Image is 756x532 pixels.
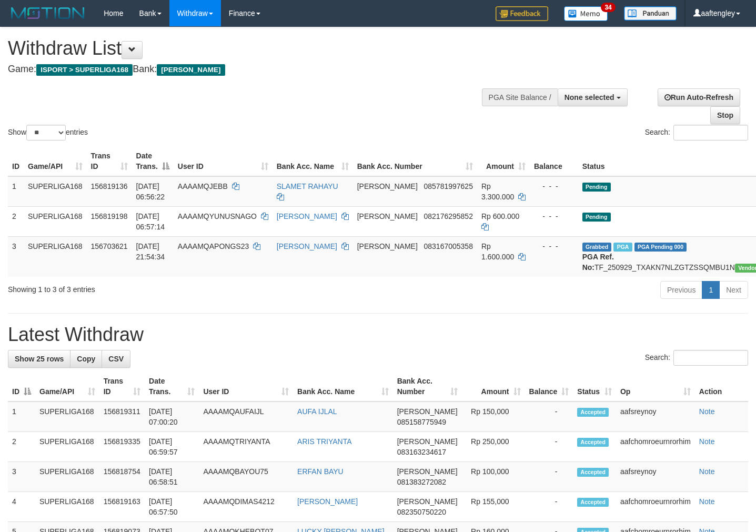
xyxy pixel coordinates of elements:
span: Show 25 rows [15,355,64,363]
td: AAAAMQAUFAIJL [199,401,293,432]
th: Game/API: activate to sort column ascending [35,372,99,401]
a: ERFAN BAYU [297,467,344,476]
input: Search: [673,125,748,140]
a: Previous [660,281,702,299]
a: Note [699,437,715,446]
a: [PERSON_NAME] [297,497,358,506]
h1: Withdraw List [8,38,493,59]
td: [DATE] 06:59:57 [145,432,199,462]
th: User ID: activate to sort column ascending [174,146,273,176]
span: Accepted [577,468,609,477]
span: Copy 083167005358 to clipboard [424,242,472,250]
td: SUPERLIGA168 [35,401,99,432]
span: Marked by aafchhiseyha [613,243,632,252]
td: aafsreynoy [616,462,695,492]
td: aafsreynoy [616,401,695,432]
td: AAAAMQTRIYANTA [199,432,293,462]
h1: Latest Withdraw [8,324,748,345]
label: Show entries [8,125,88,140]
span: [PERSON_NAME] [397,497,458,506]
td: aafchomroeurnrorhim [616,432,695,462]
span: [DATE] 21:54:34 [136,242,165,261]
a: Stop [710,106,740,124]
th: ID: activate to sort column descending [8,372,35,401]
td: SUPERLIGA168 [35,432,99,462]
b: PGA Ref. No: [582,253,614,272]
span: Rp 600.000 [481,212,519,220]
span: Copy 083163234617 to clipboard [397,448,446,456]
span: 34 [601,3,615,12]
span: Copy 085781997625 to clipboard [424,182,472,190]
td: 1 [8,401,35,432]
span: ISPORT > SUPERLIGA168 [36,64,133,76]
span: Copy 082176295852 to clipboard [424,212,472,220]
td: Rp 155,000 [462,492,525,522]
th: Status: activate to sort column ascending [573,372,616,401]
span: Copy 085158775949 to clipboard [397,418,446,426]
td: 4 [8,492,35,522]
th: Op: activate to sort column ascending [616,372,695,401]
td: - [525,462,573,492]
td: 3 [8,462,35,492]
span: AAAAMQJEBB [178,182,228,190]
h4: Game: Bank: [8,64,493,75]
label: Search: [645,350,748,366]
span: [PERSON_NAME] [357,182,418,190]
span: [DATE] 06:56:22 [136,182,165,201]
span: [PERSON_NAME] [157,64,225,76]
span: 156703621 [91,242,128,250]
a: Note [699,497,715,506]
th: Trans ID: activate to sort column ascending [99,372,145,401]
div: PGA Site Balance / [482,88,558,106]
span: CSV [108,355,124,363]
img: Feedback.jpg [496,6,548,21]
a: CSV [102,350,130,368]
span: Pending [582,213,611,222]
span: Grabbed [582,243,612,252]
img: Button%20Memo.svg [564,6,608,21]
th: Trans ID: activate to sort column ascending [87,146,132,176]
span: PGA Pending [634,243,687,252]
a: SLAMET RAHAYU [277,182,338,190]
span: Accepted [577,498,609,507]
span: Copy 081383272082 to clipboard [397,478,446,486]
td: SUPERLIGA168 [24,206,87,236]
td: 2 [8,432,35,462]
input: Search: [673,350,748,366]
th: Balance [530,146,578,176]
a: Copy [70,350,102,368]
th: Date Trans.: activate to sort column ascending [145,372,199,401]
th: Date Trans.: activate to sort column descending [132,146,174,176]
td: aafchomroeurnrorhim [616,492,695,522]
td: SUPERLIGA168 [35,492,99,522]
th: Bank Acc. Name: activate to sort column ascending [293,372,393,401]
span: AAAAMQYUNUSNAGO [178,212,257,220]
button: None selected [558,88,628,106]
td: 156819163 [99,492,145,522]
span: Pending [582,183,611,192]
td: AAAAMQBAYOU75 [199,462,293,492]
span: [PERSON_NAME] [357,242,418,250]
td: [DATE] 06:57:50 [145,492,199,522]
a: 1 [702,281,720,299]
td: SUPERLIGA168 [24,236,87,277]
th: Bank Acc. Number: activate to sort column ascending [393,372,462,401]
td: 2 [8,206,24,236]
td: - [525,432,573,462]
a: Run Auto-Refresh [658,88,740,106]
td: AAAAMQDIMAS4212 [199,492,293,522]
span: [PERSON_NAME] [397,437,458,446]
th: Action [695,372,748,401]
span: Rp 1.600.000 [481,242,514,261]
label: Search: [645,125,748,140]
td: [DATE] 07:00:20 [145,401,199,432]
th: Balance: activate to sort column ascending [525,372,573,401]
td: 156819335 [99,432,145,462]
span: Accepted [577,438,609,447]
span: Copy [77,355,95,363]
span: [PERSON_NAME] [357,212,418,220]
th: Amount: activate to sort column ascending [462,372,525,401]
th: Game/API: activate to sort column ascending [24,146,87,176]
a: [PERSON_NAME] [277,212,337,220]
td: 3 [8,236,24,277]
